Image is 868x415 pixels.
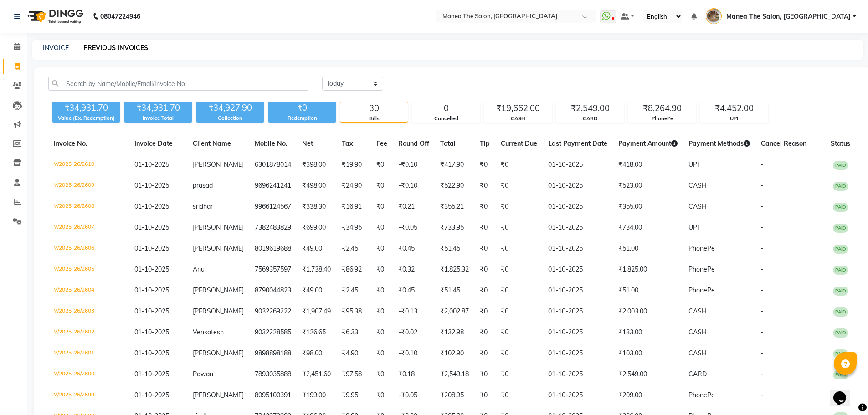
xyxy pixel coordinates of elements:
span: - [761,244,764,252]
td: ₹16.91 [336,196,371,217]
span: Current Due [501,139,537,148]
span: PAID [833,224,848,233]
td: 01-10-2025 [543,196,613,217]
td: ₹95.38 [336,301,371,322]
div: ₹34,931.70 [52,102,120,114]
td: 01-10-2025 [543,364,613,385]
td: 01-10-2025 [543,175,613,196]
td: ₹0 [474,154,495,176]
td: ₹0 [371,259,393,280]
td: ₹0 [495,343,543,364]
td: ₹34.95 [336,217,371,238]
span: CASH [688,181,707,190]
td: 9898898188 [249,343,297,364]
span: 01-10-2025 [134,391,169,399]
td: ₹0 [371,364,393,385]
td: ₹2.45 [336,280,371,301]
div: PhonePe [628,115,696,123]
span: Venkatesh [193,328,224,336]
span: Total [440,139,456,148]
td: ₹9.95 [336,385,371,406]
td: V/2025-26/2602 [48,322,129,343]
td: ₹199.00 [297,385,336,406]
div: Redemption [268,114,336,122]
td: ₹0 [371,175,393,196]
td: -₹0.05 [393,217,435,238]
a: PREVIOUS INVOICES [80,40,152,56]
td: ₹86.92 [336,259,371,280]
span: CASH [688,349,707,357]
span: [PERSON_NAME] [193,307,244,315]
span: prasad [193,181,213,190]
span: PAID [833,307,848,317]
td: -₹0.10 [393,175,435,196]
td: ₹2,002.87 [435,301,474,322]
span: Tip [480,139,490,148]
td: ₹0 [474,343,495,364]
td: ₹2,549.00 [613,364,683,385]
td: 9966124567 [249,196,297,217]
div: 30 [340,102,408,115]
td: V/2025-26/2608 [48,196,129,217]
span: [PERSON_NAME] [193,391,244,399]
span: Tax [342,139,353,148]
span: PhonePe [688,244,715,252]
td: V/2025-26/2609 [48,175,129,196]
td: ₹0 [495,175,543,196]
td: ₹0 [474,364,495,385]
td: -₹0.13 [393,301,435,322]
td: ₹6.33 [336,322,371,343]
td: ₹51.00 [613,280,683,301]
td: ₹0 [474,175,495,196]
td: ₹51.45 [435,280,474,301]
div: ₹8,264.90 [628,102,696,115]
td: ₹699.00 [297,217,336,238]
span: Fee [376,139,387,148]
span: PAID [833,203,848,212]
td: V/2025-26/2601 [48,343,129,364]
div: ₹2,549.00 [556,102,624,115]
td: ₹2,451.60 [297,364,336,385]
td: ₹418.00 [613,154,683,176]
td: ₹0 [371,280,393,301]
span: PAID [833,370,848,379]
td: ₹0 [474,259,495,280]
td: ₹0 [495,364,543,385]
span: PhonePe [688,391,715,399]
td: 01-10-2025 [543,280,613,301]
span: 01-10-2025 [134,265,169,273]
div: ₹0 [268,102,336,114]
td: ₹0.45 [393,238,435,259]
span: Pawan [193,370,213,378]
span: Mobile No. [255,139,288,148]
td: -₹0.05 [393,385,435,406]
td: -₹0.10 [393,154,435,176]
span: PAID [833,287,848,296]
span: PAID [833,161,848,170]
td: ₹133.00 [613,322,683,343]
span: 01-10-2025 [134,349,169,357]
span: [PERSON_NAME] [193,286,244,294]
td: ₹0 [474,238,495,259]
td: ₹0 [495,217,543,238]
span: [PERSON_NAME] [193,349,244,357]
td: 01-10-2025 [543,154,613,176]
span: - [761,265,764,273]
b: 08047224946 [100,4,140,29]
td: ₹0 [495,385,543,406]
td: ₹0 [474,301,495,322]
td: ₹97.58 [336,364,371,385]
input: Search by Name/Mobile/Email/Invoice No [48,77,308,91]
span: 01-10-2025 [134,181,169,190]
td: ₹734.00 [613,217,683,238]
div: Bills [340,115,408,123]
td: ₹0 [474,196,495,217]
span: PhonePe [688,286,715,294]
span: sridhar [193,202,213,210]
td: ₹126.65 [297,322,336,343]
span: - [761,181,764,190]
td: ₹0 [371,385,393,406]
span: - [761,286,764,294]
td: ₹0.32 [393,259,435,280]
td: ₹0.18 [393,364,435,385]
